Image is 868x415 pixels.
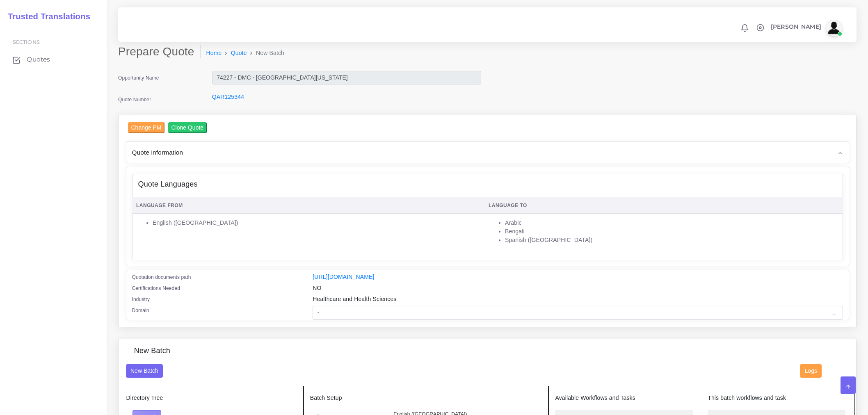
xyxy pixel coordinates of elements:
button: Logs [800,364,822,378]
h2: Prepare Quote [118,45,201,59]
a: [PERSON_NAME]avatar [767,20,845,36]
span: Logs [805,367,817,374]
li: New Batch [247,49,284,57]
label: Certifications Needed [132,285,180,292]
img: avatar [826,20,842,36]
a: [URL][DOMAIN_NAME] [313,274,374,280]
span: Quote information [132,148,183,157]
span: [PERSON_NAME] [771,24,821,30]
input: Clone Quote [168,122,207,133]
a: Home [206,49,222,57]
li: English ([GEOGRAPHIC_DATA]) [153,219,480,227]
input: Change PM [128,122,165,133]
h4: Quote Languages [138,180,198,189]
li: Arabic [505,219,838,227]
li: Spanish ([GEOGRAPHIC_DATA]) [505,236,838,244]
button: New Batch [126,364,163,378]
h5: Directory Tree [126,394,297,401]
a: Quote [231,49,247,57]
div: NO [306,284,849,295]
a: Trusted Translations [2,10,90,23]
a: Quotes [6,51,101,68]
span: Quotes [27,55,50,64]
label: Quotation documents path [132,274,191,281]
div: Healthcare and Health Sciences [306,295,849,306]
h5: This batch workflows and task [708,394,845,401]
h5: Batch Setup [310,394,542,401]
li: Bengali [505,227,838,236]
a: QAR125344 [212,93,244,100]
h5: Available Workflows and Tasks [555,394,693,401]
th: Language To [484,197,843,214]
div: Quote information [126,142,849,163]
a: New Batch [126,367,163,374]
h4: New Batch [134,347,170,356]
h2: Trusted Translations [2,11,90,21]
th: Language From [132,197,484,214]
label: Domain [132,307,149,314]
label: Opportunity Name [118,74,159,82]
label: Quote Number [118,96,151,103]
label: Industry [132,296,150,303]
span: Sections [13,39,40,45]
